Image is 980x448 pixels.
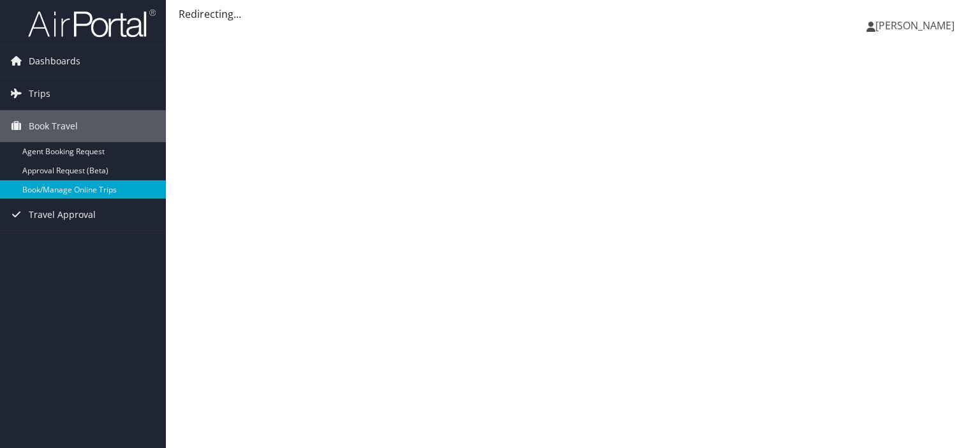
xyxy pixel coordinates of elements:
span: Travel Approval [29,199,96,231]
span: Trips [29,78,50,110]
a: [PERSON_NAME] [866,6,967,45]
img: airportal-logo.png [28,8,156,38]
span: [PERSON_NAME] [875,18,954,33]
div: Redirecting... [179,6,967,22]
span: Dashboards [29,45,80,77]
span: Book Travel [29,110,78,142]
